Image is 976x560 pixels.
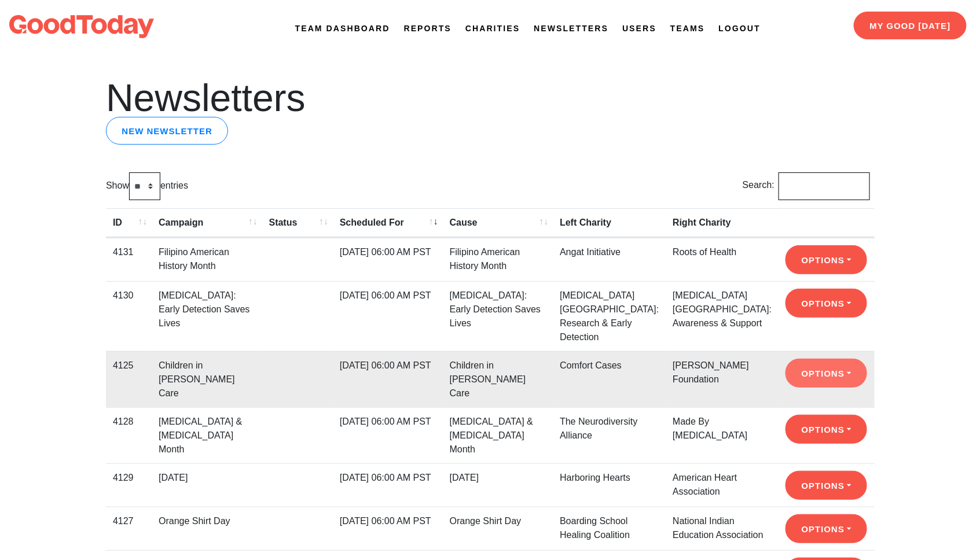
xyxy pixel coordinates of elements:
[152,507,262,550] td: Orange Shirt Day
[106,117,228,145] a: New newsletter
[560,360,622,370] a: Comfort Cases
[106,79,870,117] h1: Newsletters
[9,15,154,38] img: logo-dark-da6b47b19159aada33782b937e4e11ca563a98e0ec6b0b8896e274de7198bfd4.svg
[786,514,867,543] button: Options
[443,351,553,407] td: Children in [PERSON_NAME] Care
[443,238,553,281] td: Filipino American History Month
[106,507,152,550] td: 4127
[152,281,262,351] td: [MEDICAL_DATA]: Early Detection Saves Lives
[333,238,443,281] td: [DATE] 06:00 AM PST
[854,12,967,39] a: My Good [DATE]
[673,290,772,328] a: [MEDICAL_DATA] [GEOGRAPHIC_DATA]: Awareness & Support
[333,507,443,550] td: [DATE] 06:00 AM PST
[673,417,747,440] a: Made By [MEDICAL_DATA]
[152,238,262,281] td: Filipino American History Month
[333,463,443,507] td: [DATE] 06:00 AM PST
[560,290,659,342] a: [MEDICAL_DATA] [GEOGRAPHIC_DATA]: Research & Early Detection
[670,23,705,35] a: Teams
[106,407,152,463] td: 4128
[129,172,160,200] select: Showentries
[295,23,390,35] a: Team Dashboard
[534,23,608,35] a: Newsletters
[673,516,764,540] a: National Indian Education Association
[443,463,553,507] td: [DATE]
[786,359,867,388] button: Options
[404,23,452,35] a: Reports
[673,473,737,496] a: American Heart Association
[333,351,443,407] td: [DATE] 06:00 AM PST
[443,507,553,550] td: Orange Shirt Day
[333,208,443,238] th: Scheduled For: activate to sort column ascending
[443,208,553,238] th: Cause: activate to sort column ascending
[106,208,152,238] th: ID: activate to sort column ascending
[106,463,152,507] td: 4129
[262,208,333,238] th: Status: activate to sort column ascending
[152,407,262,463] td: [MEDICAL_DATA] & [MEDICAL_DATA] Month
[786,415,867,444] button: Options
[333,281,443,351] td: [DATE] 06:00 AM PST
[106,351,152,407] td: 4125
[673,360,749,384] a: [PERSON_NAME] Foundation
[106,238,152,281] td: 4131
[786,289,867,318] button: Options
[560,417,637,440] a: The Neurodiversity Alliance
[152,208,262,238] th: Campaign: activate to sort column ascending
[560,516,630,540] a: Boarding School Healing Coalition
[779,172,870,200] input: Search:
[719,23,761,35] a: Logout
[152,351,262,407] td: Children in [PERSON_NAME] Care
[560,473,630,482] a: Harboring Hearts
[553,208,666,238] th: Left Charity
[443,407,553,463] td: [MEDICAL_DATA] & [MEDICAL_DATA] Month
[786,471,867,500] button: Options
[666,208,779,238] th: Right Charity
[106,281,152,351] td: 4130
[152,463,262,507] td: [DATE]
[673,247,736,257] a: Roots of Health
[106,172,188,200] label: Show entries
[560,247,621,257] a: Angat Initiative
[743,172,870,200] label: Search:
[443,281,553,351] td: [MEDICAL_DATA]: Early Detection Saves Lives
[465,23,520,35] a: Charities
[333,407,443,463] td: [DATE] 06:00 AM PST
[786,245,867,274] button: Options
[622,23,656,35] a: Users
